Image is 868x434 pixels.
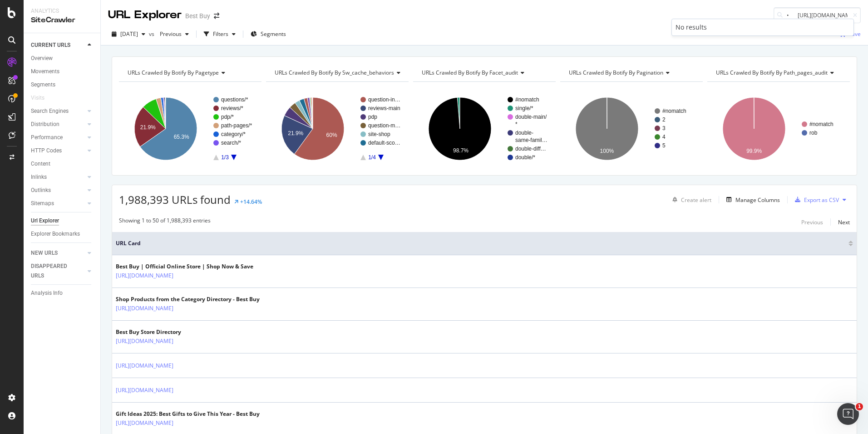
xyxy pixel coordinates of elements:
text: 60% [326,132,337,138]
a: Explorer Bookmarks [31,229,94,239]
text: pdp/* [221,114,234,120]
a: Search Engines [31,106,85,116]
a: Distribution [31,120,85,129]
div: Segments [31,80,55,90]
text: 98.7% [453,147,469,154]
span: Segments [261,30,286,38]
a: [URL][DOMAIN_NAME] [116,419,173,428]
text: pdp [368,114,377,120]
a: Content [31,159,94,169]
div: Shop Products from the Category Directory - Best Buy [116,295,260,303]
div: Outlinks [31,186,51,195]
svg: A chart. [266,89,407,168]
div: Best Buy Store Directory [116,328,213,336]
div: Visits [31,93,44,103]
div: Previous [801,218,823,226]
a: CURRENT URLS [31,40,85,50]
text: #nomatch [515,96,539,103]
div: +14.64% [240,198,262,206]
span: 2025 Aug. 12th [120,30,138,38]
a: Sitemaps [31,199,85,208]
text: 3 [662,125,666,131]
text: single/* [515,105,533,111]
text: question-m… [368,122,400,129]
div: Overview [31,54,53,63]
a: [URL][DOMAIN_NAME] [116,386,173,395]
svg: A chart. [413,89,554,168]
text: 100% [600,148,614,154]
text: 1/4 [368,154,376,161]
text: path-pages/* [221,122,252,129]
text: 21.9% [140,124,156,131]
text: double/* [515,154,535,161]
a: [URL][DOMAIN_NAME] [116,361,173,370]
a: Overview [31,54,94,63]
input: Find a URL [774,7,861,23]
div: Distribution [31,120,59,129]
svg: A chart. [560,89,701,168]
span: URLs Crawled By Botify By path_pages_audit [716,69,828,76]
a: [URL][DOMAIN_NAME] [116,304,173,313]
div: Search Engines [31,106,69,116]
text: reviews/* [221,105,243,111]
div: No results [676,23,850,32]
span: vs [149,30,156,38]
text: category/* [221,131,246,137]
div: URL Explorer [108,7,182,23]
text: rob [809,130,818,136]
h4: URLs Crawled By Botify By path_pages_audit [714,66,842,80]
div: Filters [213,30,228,38]
div: Content [31,159,50,169]
span: URLs Crawled By Botify By pagetype [128,69,219,76]
text: 5 [662,142,666,149]
text: double- [515,130,533,136]
h4: URLs Crawled By Botify By sw_cache_behaviors [273,66,408,80]
div: Movements [31,67,59,76]
a: Performance [31,133,85,142]
button: Previous [156,27,192,41]
div: Analytics [31,7,93,15]
h4: URLs Crawled By Botify By facet_audit [420,66,547,80]
text: double-main/ [515,114,547,120]
div: HTTP Codes [31,146,62,156]
h4: URLs Crawled By Botify By pagination [567,66,695,80]
text: site-shop [368,131,390,137]
iframe: Intercom live chat [837,403,859,425]
a: [URL][DOMAIN_NAME] [116,271,173,280]
span: 1,988,393 URLs found [119,192,231,207]
text: 65.3% [174,134,189,140]
span: URL Card [116,239,846,247]
a: Inlinks [31,172,85,182]
a: Segments [31,80,94,90]
span: URLs Crawled By Botify By pagination [569,69,663,76]
div: Manage Columns [735,196,780,204]
span: URLs Crawled By Botify By sw_cache_behaviors [275,69,394,76]
text: #nomatch [662,108,686,114]
div: Create alert [681,196,711,204]
div: Next [838,218,850,226]
div: NEW URLS [31,248,58,258]
div: DISAPPEARED URLS [31,262,77,281]
div: Sitemaps [31,199,54,208]
div: Best Buy | Official Online Store | Shop Now & Save [116,262,253,271]
a: Visits [31,93,54,103]
button: Export as CSV [791,192,839,207]
text: question-in… [368,96,400,103]
a: Movements [31,67,94,76]
div: SiteCrawler [31,15,93,25]
span: 1 [856,403,863,410]
h4: URLs Crawled By Botify By pagetype [126,66,253,80]
svg: A chart. [707,89,848,168]
div: Export as CSV [804,196,839,204]
div: CURRENT URLS [31,40,70,50]
button: Next [838,217,850,227]
text: questions/* [221,96,248,103]
button: Segments [247,27,290,41]
a: DISAPPEARED URLS [31,262,85,281]
div: Analysis Info [31,288,63,298]
text: 99.9% [746,148,762,154]
button: Filters [200,27,239,41]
